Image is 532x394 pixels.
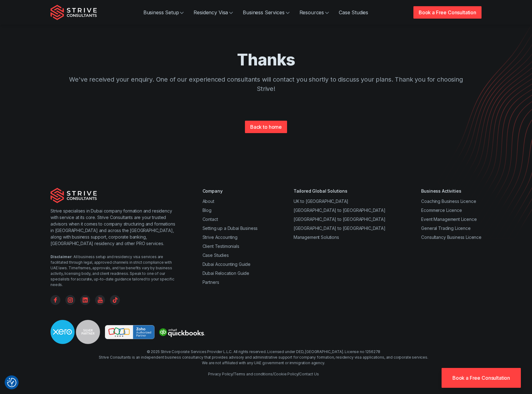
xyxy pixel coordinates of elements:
img: Strive is a Zoho Partner [105,325,155,339]
strong: Disclaimer [50,254,72,259]
a: Business Setup [138,6,189,19]
a: Dubai Accounting Guide [203,262,251,267]
a: Cookie Policy [274,372,298,376]
a: Blog [203,208,211,213]
a: Book a Free Consultation [442,368,521,388]
a: Ecommerce Licence [421,208,462,213]
a: Privacy Policy [208,372,233,376]
div: Business Activities [421,188,482,194]
a: Linkedin [80,295,90,305]
img: Strive Consultants [50,188,97,203]
img: Strive is a Xero Silver Partner [50,320,100,344]
div: : All business setup and residency visa services are facilitated through legal, approved channels... [50,254,178,288]
div: Company [203,188,258,194]
a: Instagram [65,295,75,305]
img: Strive Consultants [50,5,97,20]
a: Consultancy Business Licence [421,235,482,240]
a: Case Studies [203,253,229,258]
a: [GEOGRAPHIC_DATA] to [GEOGRAPHIC_DATA] [294,226,386,231]
a: Facebook [50,295,60,305]
div: Tailored Global Solutions [294,188,386,194]
a: Case Studies [334,6,373,19]
a: Strive Accounting [203,235,238,240]
a: Contact [203,217,218,222]
a: Event Management Licence [421,217,477,222]
a: [GEOGRAPHIC_DATA] to [GEOGRAPHIC_DATA] [294,208,386,213]
p: We've received your enquiry. One of our experienced consultants will contact you shortly to discu... [68,75,464,93]
a: Book a Free Consultation [413,6,482,19]
a: Residency Visa [189,6,238,19]
h1: Thanks [68,50,464,70]
a: Resources [294,6,334,19]
a: Partners [203,280,219,285]
a: Dubai Relocation Guide [203,271,249,276]
a: Management Solutions [294,235,339,240]
img: Strive is a quickbooks Partner [157,325,207,339]
a: About [203,199,214,204]
a: TikTok [110,295,120,305]
button: Consent Preferences [7,378,16,387]
a: Setting up a Dubai Business [203,226,258,231]
a: [GEOGRAPHIC_DATA] to [GEOGRAPHIC_DATA] [294,217,386,222]
a: General Trading Licence [421,226,470,231]
a: Terms and conditions [234,372,273,376]
a: Back to home [245,121,287,133]
div: © 2025 Strive Corporate Services Provider L.L.C. All rights reserved. Licensed under DED, [GEOGRA... [99,349,428,377]
a: Contact Us [299,372,319,376]
a: Coaching Business Licence [421,199,476,204]
a: YouTube [95,295,105,305]
a: UK to [GEOGRAPHIC_DATA] [294,199,348,204]
a: Client Testimonials [203,244,239,249]
p: Strive specialises in Dubai company formation and residency with service at its core. Strive Cons... [50,208,178,247]
a: Business Services [238,6,294,19]
img: Revisit consent button [7,378,16,387]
